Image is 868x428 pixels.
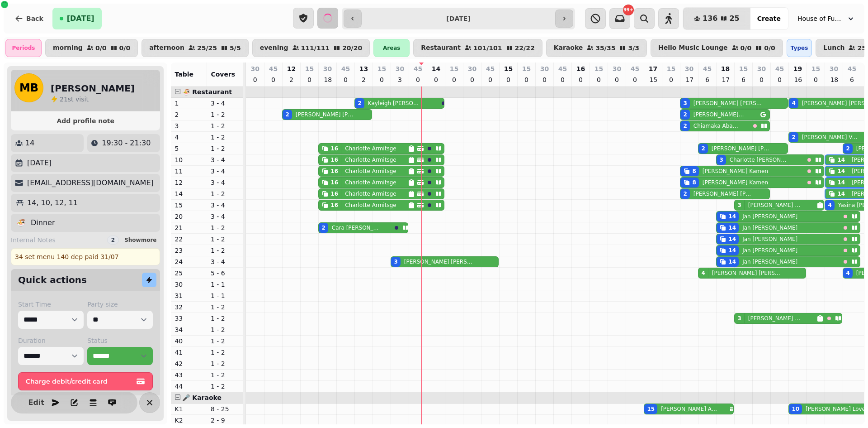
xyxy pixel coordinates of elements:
p: [PERSON_NAME] O'Brien [693,111,745,118]
p: 14 [175,189,203,198]
p: [PERSON_NAME] Kamen [703,168,768,175]
h2: [PERSON_NAME] [51,82,135,95]
p: Charlotte Armitsge [345,145,396,152]
span: Show more [124,237,156,243]
p: 44 [175,382,203,391]
p: 16 [794,75,801,84]
p: 0 [486,75,494,84]
div: Areas [373,39,410,57]
p: 22 [175,235,203,244]
p: 15 [450,64,458,73]
p: 1 - 2 [211,325,240,334]
p: Chiamaka Abaleke [693,122,738,130]
p: [PERSON_NAME] [PERSON_NAME] [296,111,354,118]
p: 0 [776,75,783,84]
p: Charlotte Armitsge [345,179,396,186]
p: 12 [175,178,203,187]
p: [PERSON_NAME] Vongviseth [802,134,861,141]
button: Add profile note [14,115,156,127]
p: 13 [359,64,368,73]
p: Charlotte [PERSON_NAME] [730,156,787,164]
label: Duration [18,336,84,345]
div: 4 [701,269,705,277]
p: 14 [432,64,440,73]
div: 14 [728,236,736,243]
p: [PERSON_NAME] [PERSON_NAME] [712,269,782,277]
p: 15 [739,64,748,73]
p: [DATE] [27,158,52,168]
p: 43 [175,370,203,380]
p: Jan [PERSON_NAME] [742,258,797,265]
p: 101 / 101 [473,45,502,51]
p: Hello Music Lounge [658,44,728,52]
button: 13625 [683,8,750,29]
p: 0 [269,75,277,84]
p: 0 [450,75,458,84]
p: 19 [793,64,802,73]
p: Karaoke [554,44,583,52]
p: 0 [306,75,313,84]
p: 17 [649,64,657,73]
span: 🎤 Karaoke [182,394,222,401]
p: 4 [175,133,203,142]
p: Cara [PERSON_NAME] [332,224,379,231]
div: 3 [394,258,397,265]
p: 6 [740,75,747,84]
p: 24 [175,257,203,266]
div: Types [787,39,812,57]
p: 33 [175,314,203,323]
div: 14 [837,156,845,164]
p: 1 - 2 [211,382,240,391]
p: 2 [288,75,295,84]
p: Charlotte Armitsge [345,156,396,164]
span: 136 [703,15,717,22]
span: House of Fu Leeds [797,14,843,23]
p: 3 [396,75,403,84]
p: 1 - 2 [211,314,240,323]
p: [PERSON_NAME] [PERSON_NAME] [693,190,752,197]
p: 1 - 1 [211,280,240,289]
p: 15 [811,64,820,73]
p: 8 - 25 [211,404,240,414]
p: 19:30 - 21:30 [102,138,151,149]
p: evening [260,44,288,52]
p: 15 [667,64,675,73]
p: 14 [25,138,34,149]
p: 45 [558,64,567,73]
p: 0 [577,75,584,84]
span: 25 [729,15,739,22]
p: 1 - 2 [211,348,240,357]
p: 14, 10, 12, 11 [27,197,78,208]
p: 45 [703,64,712,73]
p: 42 [175,359,203,368]
button: evening111/11120/20 [252,39,370,57]
p: 3 - 4 [211,257,240,266]
p: 45 [775,64,784,73]
p: 3 - 4 [211,155,240,164]
button: Karaoke35/353/3 [546,39,647,57]
p: 45 [631,64,639,73]
p: morning [53,44,83,52]
div: 16 [330,202,338,209]
div: 34 set menu 140 dep paid 31/07 [11,248,160,265]
div: 4 [792,100,795,107]
span: 99+ [623,8,633,12]
p: 0 [613,75,620,84]
span: Charge debit/credit card [26,378,134,385]
p: 0 [559,75,566,84]
p: 22 / 22 [515,45,535,51]
span: Edit [31,399,42,406]
p: 34 [175,325,203,334]
div: 8 [692,168,696,175]
p: 18 [830,75,837,84]
p: 12 [287,64,296,73]
p: 18 [721,64,730,73]
p: 40 [175,337,203,346]
p: 30 [757,64,766,73]
div: 14 [837,168,845,175]
p: Kayleigh [PERSON_NAME] [368,100,422,107]
p: 1 - 2 [211,337,240,346]
div: 16 [330,168,338,175]
p: 30 [830,64,838,73]
div: 14 [837,190,845,197]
